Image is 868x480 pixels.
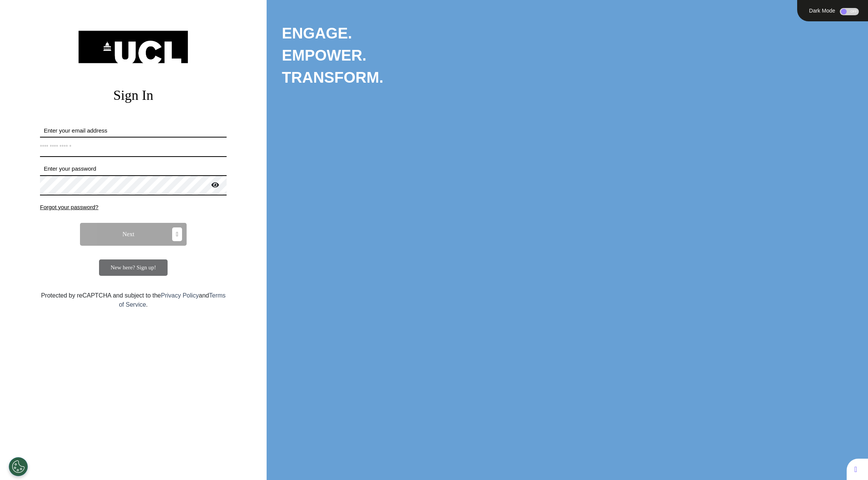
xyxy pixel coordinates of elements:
[119,292,225,308] a: Terms of Service
[9,457,28,476] button: Open Preferences
[161,292,199,299] a: Privacy Policy
[806,8,838,13] div: Dark Mode
[76,28,190,66] img: company logo
[282,66,868,88] div: TRANSFORM.
[40,291,227,309] div: Protected by reCAPTCHA and subject to the and .
[123,231,134,237] span: Next
[40,165,227,173] label: Enter your password
[282,44,868,66] div: EMPOWER.
[40,204,98,210] span: Forgot your password?
[80,223,187,246] button: Next
[282,22,868,44] div: ENGAGE.
[40,126,227,135] label: Enter your email address
[840,8,859,15] div: OFF
[40,87,227,104] h2: Sign In
[110,264,156,270] span: New here? Sign up!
